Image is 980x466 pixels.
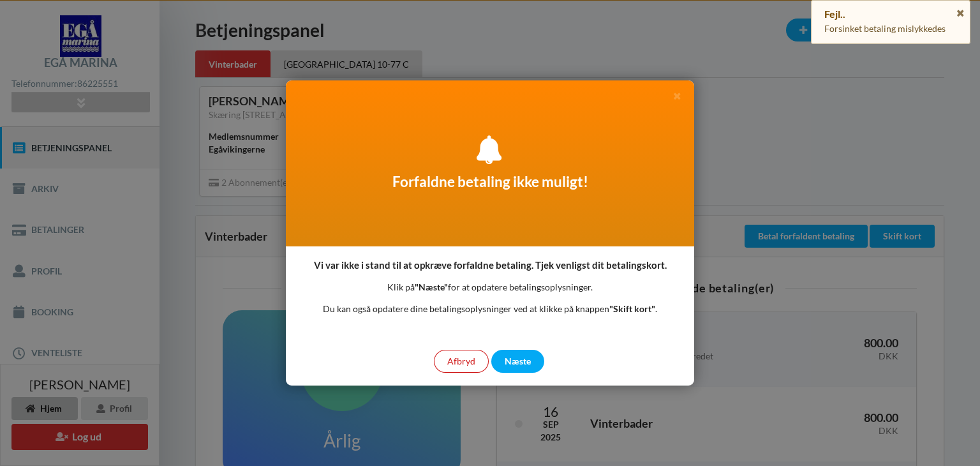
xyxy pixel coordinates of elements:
[824,8,957,20] div: Fejl..
[491,350,544,373] div: Næste
[824,22,957,35] p: Forsinket betaling mislykkedes
[609,303,655,314] b: "Skift kort"
[323,303,657,315] p: Du kan også opdatere dine betalingsoplysninger ved at klikke på knappen .
[415,282,448,292] b: "Næste"
[286,80,694,246] div: Forfaldne betaling ikke muligt!
[434,350,489,373] div: Afbryd
[323,281,657,294] p: Klik på for at opdatere betalingsoplysninger.
[314,259,667,271] h4: Vi var ikke i stand til at opkræve forfaldne betaling. Tjek venligst dit betalingskort.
